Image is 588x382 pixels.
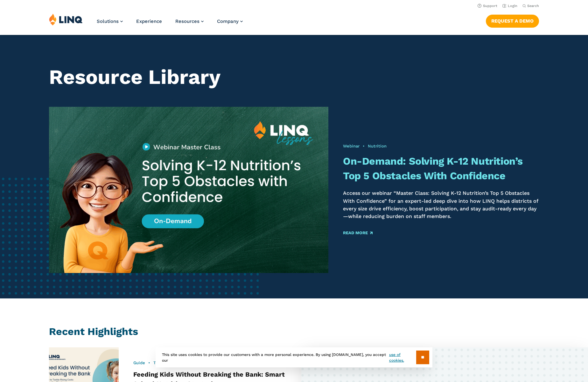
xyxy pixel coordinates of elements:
[343,155,523,181] a: On-Demand: Solving K-12 Nutrition’s Top 5 Obstacles With Confidence
[522,3,539,8] button: Open Search Bar
[97,18,119,24] span: Solutions
[343,144,360,148] a: Webinar
[527,4,539,8] span: Search
[502,4,517,8] a: Login
[486,13,539,27] nav: Button Navigation
[217,18,243,24] a: Company
[478,4,497,8] a: Support
[389,352,416,363] a: use of cookies.
[136,18,162,24] a: Experience
[368,144,387,148] a: Nutrition
[343,189,539,220] p: Access our webinar “Master Class: Solving K-12 Nutrition’s Top 5 Obstacles With Confidence” for a...
[97,18,123,24] a: Solutions
[175,18,199,24] span: Resources
[49,324,539,339] h2: Recent Highlights
[175,18,204,24] a: Resources
[343,231,373,235] a: Read More
[49,13,83,25] img: LINQ | K‑12 Software
[97,13,243,34] nav: Primary Navigation
[343,143,539,149] div: •
[49,65,539,89] h1: Resource Library
[217,18,239,24] span: Company
[156,347,432,367] div: This site uses cookies to provide our customers with a more personal experience. By using [DOMAIN...
[486,15,539,27] a: Request a Demo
